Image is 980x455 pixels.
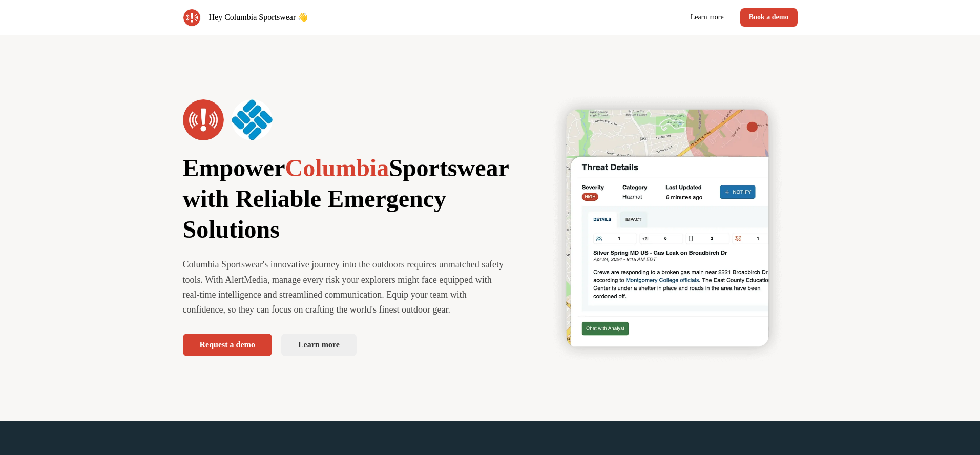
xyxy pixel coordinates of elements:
[183,257,509,317] p: Columbia Sportswear's innovative journey into the outdoors requires unmatched safety tools. With ...
[183,334,272,356] button: Request a demo
[183,153,509,245] p: Empower Sportswear with Reliable Emergency Solutions
[740,8,798,27] button: Book a demo
[209,11,308,24] p: Hey Columbia Sportswear 👋
[281,334,357,356] a: Learn more
[285,154,389,181] span: Columbia
[682,8,732,27] a: Learn more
